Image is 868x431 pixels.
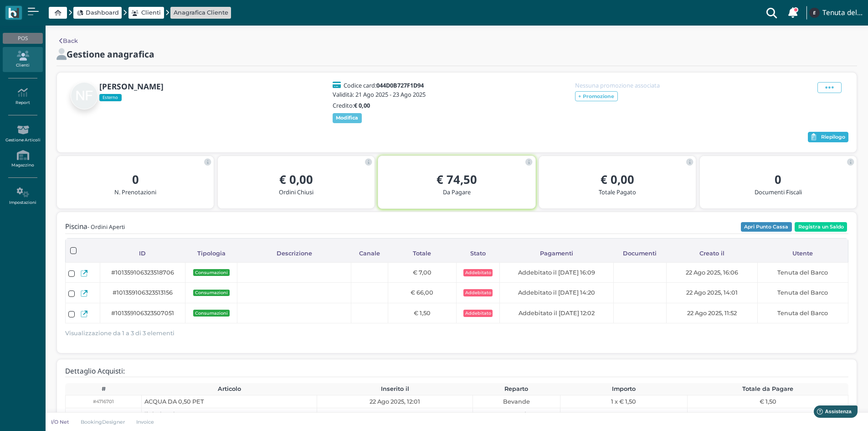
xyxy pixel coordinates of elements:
[775,171,781,187] b: 0
[370,397,420,406] span: 22 Ago 2025, 12:01
[8,8,19,18] img: logo
[336,114,358,121] b: Modifica
[113,288,173,297] span: #101359106323513156
[560,383,688,395] th: Importo
[756,410,779,419] span: € 66,00
[51,418,69,426] p: I/O Net
[575,82,671,88] h5: Nessuna promozione associata
[193,310,230,316] span: Consumazioni
[75,418,131,426] a: BookingDesigner
[503,410,530,419] span: Bevande
[65,223,125,231] h4: Piscina
[822,9,863,17] h4: Tenuta del Barco
[131,8,161,17] a: Clienti
[185,244,237,262] div: Tipologia
[225,189,367,195] h5: Ordini Chiusi
[757,244,848,262] div: Utente
[519,309,595,317] span: Addebitato il [DATE] 12:02
[777,288,828,297] span: Tenuta del Barco
[437,171,477,187] b: € 74,50
[3,146,42,171] a: Magazzino
[65,327,175,339] span: Visualizzazione da 1 a 3 di 3 elementi
[59,36,78,45] a: Back
[777,309,828,317] span: Tenuta del Barco
[473,383,560,395] th: Reparto
[67,49,154,59] h2: Gestione anagrafica
[808,2,863,24] a: ... Tenuta del Barco
[193,269,230,275] span: Consumazioni
[142,383,317,395] th: Articolo
[3,184,42,209] a: Impostazioni
[77,8,119,17] a: Dashboard
[333,102,428,109] h5: Credito:
[99,94,122,101] span: Esterno
[808,132,848,143] button: Riepilogo
[385,189,528,195] h5: Da Pagare
[65,383,141,395] th: #
[351,244,388,262] div: Canale
[3,47,42,72] a: Clienti
[601,171,634,187] b: € 0,00
[667,244,757,262] div: Creato il
[65,368,125,375] h4: Dettaglio Acquisti:
[456,244,500,262] div: Stato
[132,171,139,187] b: 0
[3,121,42,146] a: Gestione Articoli
[354,101,370,109] b: € 0,00
[741,222,792,232] button: Apri Punto Cassa
[71,82,98,109] img: null fornaro
[795,222,847,232] button: Registra un Saldo
[608,410,639,419] span: 1 x € 66,00
[279,171,313,187] b: € 0,00
[611,397,636,406] span: 1 x € 1,50
[237,244,351,262] div: Descrizione
[64,189,206,195] h5: N. Prenotazioni
[686,288,738,297] span: 22 Ago 2025, 14:01
[92,411,115,418] small: #4720569
[687,309,737,317] span: 22 Ago 2025, 11:52
[518,288,595,297] span: Addebitato il [DATE] 14:20
[27,7,60,14] span: Assistenza
[688,383,848,395] th: Totale da Pagare
[111,309,174,317] span: #101359106323507051
[821,134,845,140] span: Riepilogo
[414,309,431,317] span: € 1,50
[578,93,614,99] b: + Promozione
[3,84,42,109] a: Report
[463,310,493,317] span: Addebitato
[388,244,457,262] div: Totale
[777,268,828,277] span: Tenuta del Barco
[809,8,819,18] img: ...
[503,397,530,406] span: Bevande
[144,410,177,419] span: light lunch
[111,268,174,277] span: #101359106323518706
[500,244,613,262] div: Pagamenti
[463,289,493,296] span: Addebitato
[369,410,421,419] span: 22 Ago 2025, 14:20
[803,403,860,423] iframe: Help widget launcher
[463,269,493,276] span: Addebitato
[99,81,164,92] b: [PERSON_NAME]
[333,91,428,98] h5: Validità: 21 Ago 2025 - 23 Ago 2025
[141,8,161,17] span: Clienti
[317,383,473,395] th: Inserito il
[144,397,204,406] span: ACQUA DA 0,50 PET
[707,189,849,195] h5: Documenti Fiscali
[3,33,42,44] div: POS
[344,82,424,88] h5: Codice card:
[613,244,666,262] div: Documenti
[93,398,114,405] small: #4716701
[760,397,776,406] span: € 1,50
[100,244,185,262] div: ID
[411,288,433,297] span: € 66,00
[174,8,228,17] a: Anagrafica Cliente
[131,418,160,426] a: Invoice
[87,223,125,231] small: - Ordini Aperti
[376,81,424,89] b: 044D0B727F1D94
[686,268,738,277] span: 22 Ago 2025, 16:06
[546,189,688,195] h5: Totale Pagato
[193,290,230,296] span: Consumazioni
[518,268,595,277] span: Addebitato il [DATE] 16:09
[86,8,119,17] span: Dashboard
